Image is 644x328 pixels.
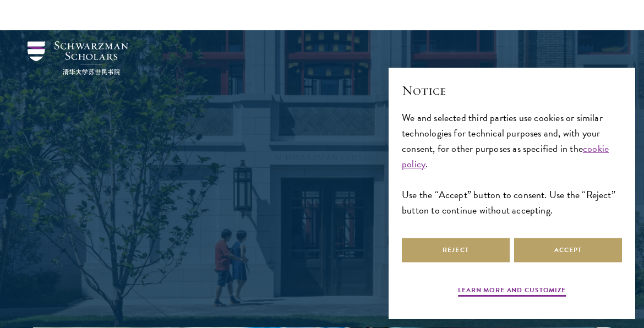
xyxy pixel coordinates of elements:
[402,110,622,218] div: We and selected third parties use cookies or similar technologies for technical purposes and, wit...
[28,41,128,75] img: Schwarzman Scholars
[514,238,622,263] button: Accept
[402,141,609,171] a: cookie policy
[402,238,510,263] button: Reject
[402,81,622,100] h2: Notice
[458,285,566,298] button: Learn more and customize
